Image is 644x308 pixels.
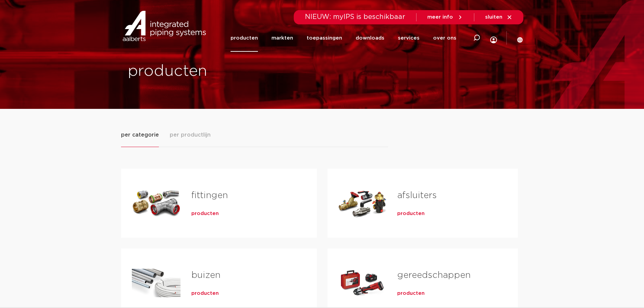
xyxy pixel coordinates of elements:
[191,210,219,217] a: producten
[231,24,456,52] nav: Menu
[305,14,405,20] span: NIEUW: myIPS is beschikbaar
[397,271,471,280] a: gereedschappen
[485,15,502,20] span: sluiten
[191,271,220,280] a: buizen
[307,24,342,52] a: toepassingen
[433,24,456,52] a: over ons
[231,24,258,52] a: producten
[128,61,319,82] h1: producten
[397,210,425,217] a: producten
[398,24,420,52] a: services
[485,14,512,20] a: sluiten
[427,15,453,20] span: meer info
[397,191,437,200] a: afsluiters
[356,24,384,52] a: downloads
[191,191,228,200] a: fittingen
[397,290,425,297] a: producten
[271,24,293,52] a: markten
[191,290,219,297] a: producten
[490,22,497,54] div: my IPS
[121,131,159,139] span: per categorie
[170,131,211,139] span: per productlijn
[427,14,463,20] a: meer info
